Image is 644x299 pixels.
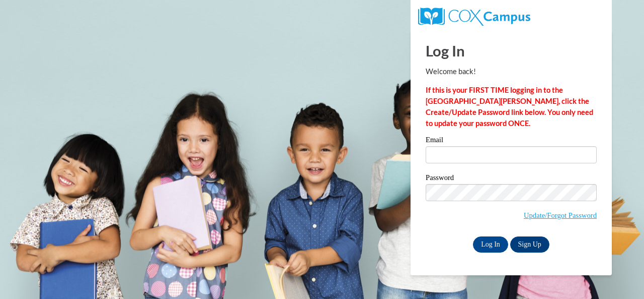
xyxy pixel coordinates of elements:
strong: If this is your FIRST TIME logging in to the [GEOGRAPHIC_DATA][PERSON_NAME], click the Create/Upd... [426,86,593,128]
a: Update/Forgot Password [524,211,597,219]
a: COX Campus [418,12,530,20]
input: Log In [473,236,508,253]
label: Password [426,174,597,184]
h1: Log In [426,40,597,61]
label: Email [426,136,597,146]
a: Sign Up [510,236,549,253]
img: COX Campus [418,8,530,26]
p: Welcome back! [426,66,597,77]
